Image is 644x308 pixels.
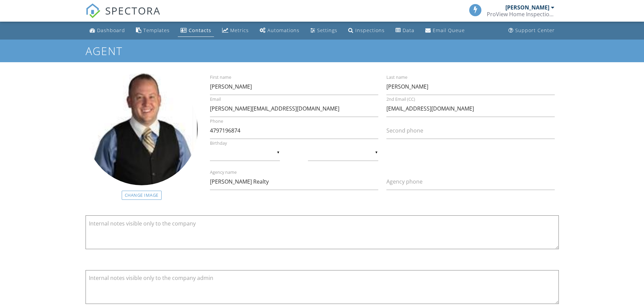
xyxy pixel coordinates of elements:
[230,27,249,33] div: Metrics
[506,24,557,37] a: Support Center
[267,27,300,33] div: Automations
[433,27,465,33] div: Email Queue
[122,191,162,200] div: Change Image
[355,27,385,33] div: Inspections
[386,127,423,134] label: Second phone
[133,24,172,37] a: Templates
[257,24,302,37] a: Automations (Basic)
[219,24,252,37] a: Metrics
[393,24,417,37] a: Data
[86,9,161,23] a: SPECTORA
[317,27,337,33] div: Settings
[97,27,125,33] div: Dashboard
[86,216,196,227] label: Internal notes visible only to the company
[87,24,128,37] a: Dashboard
[505,4,549,11] div: [PERSON_NAME]
[143,27,170,33] div: Templates
[210,140,227,146] label: Birthday
[189,27,211,33] div: Contacts
[178,24,214,37] a: Contacts
[86,3,100,18] img: The Best Home Inspection Software - Spectora
[210,169,237,175] label: Agency name
[403,27,414,33] div: Data
[515,27,555,33] div: Support Center
[308,24,340,37] a: Settings
[86,271,213,282] label: Internal notes visible only to the company admin
[487,11,554,18] div: ProView Home Inspections, LLC
[345,24,387,37] a: Inspections
[210,118,223,124] label: Phone
[105,3,161,18] span: SPECTORA
[86,45,559,57] h1: Agent
[423,24,468,37] a: Email Queue
[210,74,231,80] label: First name
[210,96,221,102] label: Email
[386,74,407,80] label: Last name
[386,96,415,102] label: 2nd Email (CC)
[386,178,423,185] label: Agency phone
